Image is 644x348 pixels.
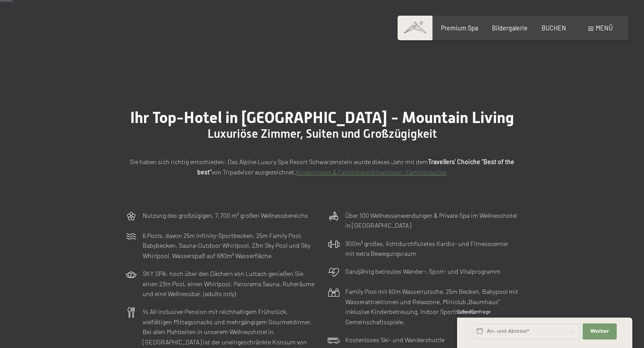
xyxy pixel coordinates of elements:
[583,323,617,340] button: Weiter
[130,108,514,127] span: Ihr Top-Hotel in [GEOGRAPHIC_DATA] - Mountain Living
[143,231,316,261] p: 6 Pools, davon 25m Infinity-Sportbecken, 25m Family Pool, Babybecken, Sauna-Outdoor Whirlpool, 23...
[596,24,613,32] span: Menü
[590,328,609,335] span: Weiter
[345,335,445,345] p: Kostenloses Ski- und Wandershuttle
[345,211,519,231] p: Über 100 Wellnessanwendungen & Private Spa im Wellnesshotel in [GEOGRAPHIC_DATA]
[125,157,519,177] p: Sie haben sich richtig entschieden: Das Alpine Luxury Spa Resort Schwarzenstein wurde dieses Jahr...
[542,24,566,32] a: BUCHEN
[197,158,514,176] strong: Travellers' Choiche "Best of the best"
[441,24,478,32] a: Premium Spa
[492,24,528,32] a: Bildergalerie
[457,309,491,314] span: Schnellanfrage
[345,239,519,259] p: 300m² großes, lichtdurchflutetes Kardio- und Fitnesscenter mit extra Bewegungsraum
[345,267,500,277] p: Ganzjährig betreutes Wander-, Sport- und Vitalprogramm
[143,269,316,299] p: SKY SPA: hoch über den Dächern von Luttach genießen Sie einen 23m Pool, einen Whirlpool, Panorama...
[143,211,308,221] p: Nutzung des großzügigen, 7.700 m² großen Wellnessbereichs
[296,168,447,176] a: Kinderpreise & Familienkonbinationen- Familiensuiten
[208,127,437,140] span: Luxuriöse Zimmer, Suiten und Großzügigkeit
[345,287,519,327] p: Family Pool mit 60m Wasserrutsche, 25m Becken, Babypool mit Wasserattraktionen und Relaxzone. Min...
